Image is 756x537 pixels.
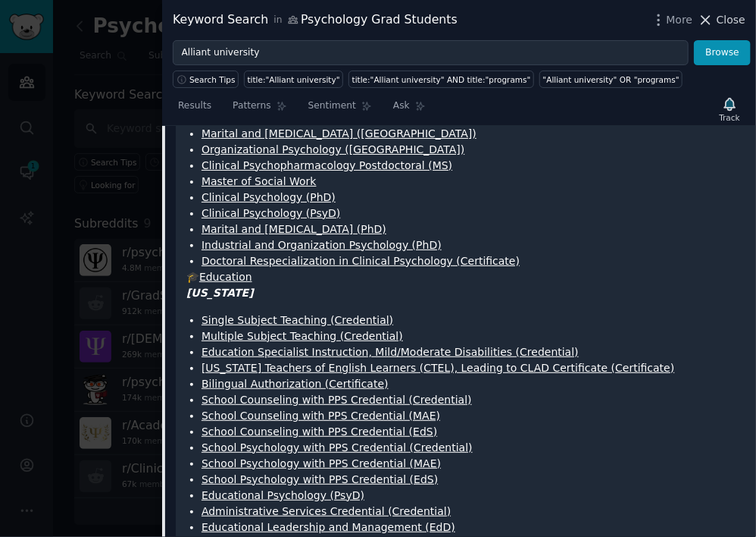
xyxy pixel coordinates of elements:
[201,255,520,267] a: Doctoral Respecialization in Clinical Psychology (Certificate)
[173,11,458,30] div: Keyword Search Psychology Grad Students
[201,362,675,374] a: [US_STATE] Teachers of English Learners (CTEL), Leading to CLAD Certificate (Certificate)
[178,99,211,113] span: Results
[186,287,254,299] em: [US_STATE]
[248,74,340,85] div: title:"Alliant university"
[227,94,292,125] a: Patterns
[201,175,317,187] a: Master of Social Work
[173,94,217,125] a: Results
[308,99,356,113] span: Sentiment
[201,143,465,155] a: Organizational Psychology ([GEOGRAPHIC_DATA])
[201,410,440,422] a: School Counseling with PPS Credential (MAE)
[173,71,239,88] button: Search Tips
[244,71,343,88] a: title:"Alliant university"
[201,314,393,326] a: Single Subject Teaching (Credential)
[201,473,438,485] a: School Psychology with PPS Credential (EdS)
[201,426,437,438] a: School Counseling with PPS Credential (EdS)
[393,99,410,113] span: Ask
[651,12,693,28] button: More
[273,14,282,27] span: in
[233,99,270,113] span: Patterns
[388,94,431,125] a: Ask
[201,127,476,140] a: Marital and [MEDICAL_DATA] ([GEOGRAPHIC_DATA])
[543,74,679,85] div: "Alliant university" OR "programs"
[714,93,745,125] button: Track
[201,207,340,219] a: Clinical Psychology (PsyD)
[201,521,455,533] a: Educational Leadership and Management (EdD)
[694,40,751,66] button: Browse
[201,191,336,203] a: Clinical Psychology (PhD)
[352,74,531,85] div: title:"Alliant university" AND title:"programs"
[201,505,451,517] a: Administrative Services Credential (Credential)
[201,223,386,235] a: Marital and [MEDICAL_DATA] (PhD)
[698,12,745,28] button: Close
[199,271,252,283] a: Education
[720,112,740,123] div: Track
[186,269,745,285] h1: 🎓
[539,71,683,88] a: "Alliant university" OR "programs"
[173,40,689,66] input: Try a keyword related to your business
[201,330,403,342] a: Multiple Subject Teaching (Credential)
[201,394,472,406] a: School Counseling with PPS Credential (Credential)
[303,94,377,125] a: Sentiment
[201,441,473,454] a: School Psychology with PPS Credential (Credential)
[201,457,441,469] a: School Psychology with PPS Credential (MAE)
[201,346,579,358] a: Education Specialist Instruction, Mild/Moderate Disabilities (Credential)
[201,378,389,390] a: Bilingual Authorization (Certificate)
[201,159,452,171] a: Clinical Psychopharmacology Postdoctoral (MS)
[348,71,534,88] a: title:"Alliant university" AND title:"programs"
[189,74,236,85] span: Search Tips
[667,12,693,28] span: More
[201,239,442,251] a: Industrial and Organization Psychology (PhD)
[717,12,745,28] span: Close
[201,489,364,501] a: Educational Psychology (PsyD)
